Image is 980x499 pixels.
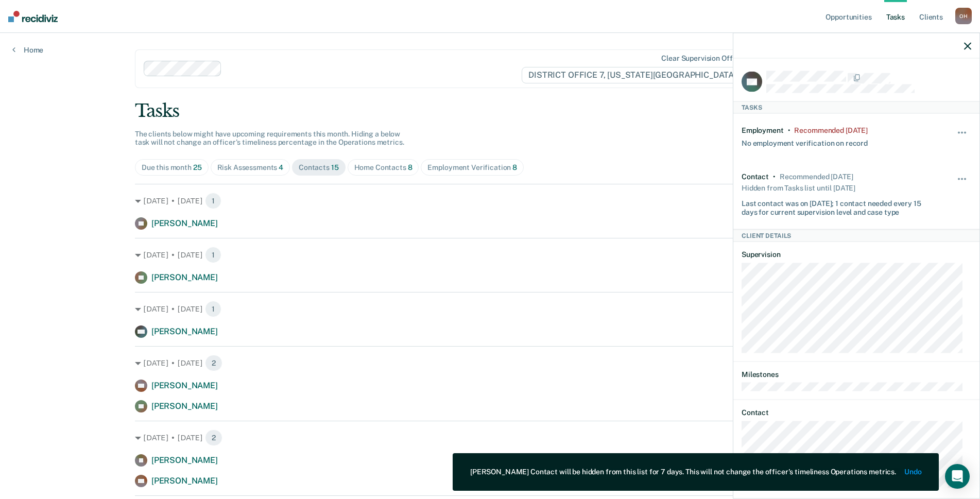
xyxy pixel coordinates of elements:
[279,163,283,171] span: 4
[205,355,222,371] span: 2
[427,163,517,172] div: Employment Verification
[955,8,972,24] div: O H
[151,476,218,486] span: [PERSON_NAME]
[742,408,971,417] dt: Contact
[408,163,412,171] span: 8
[794,126,867,135] div: Recommended 8 days ago
[742,134,868,147] div: No employment verification on record
[945,464,970,489] div: Open Intercom Messenger
[135,193,845,209] div: [DATE] • [DATE]
[742,195,933,217] div: Last contact was on [DATE]; 1 contact needed every 15 days for current supervision level and case...
[151,381,218,390] span: [PERSON_NAME]
[151,272,218,282] span: [PERSON_NAME]
[205,429,222,446] span: 2
[151,401,218,411] span: [PERSON_NAME]
[151,218,218,228] span: [PERSON_NAME]
[135,301,845,317] div: [DATE] • [DATE]
[470,468,896,476] div: [PERSON_NAME] Contact will be hidden from this list for 7 days. This will not change the officer'...
[522,67,751,83] span: DISTRICT OFFICE 7, [US_STATE][GEOGRAPHIC_DATA]
[135,100,845,122] div: Tasks
[135,429,845,446] div: [DATE] • [DATE]
[205,193,221,209] span: 1
[12,45,43,55] a: Home
[733,101,979,113] div: Tasks
[788,126,790,135] div: •
[151,455,218,465] span: [PERSON_NAME]
[135,130,404,147] span: The clients below might have upcoming requirements this month. Hiding a below task will not chang...
[354,163,412,172] div: Home Contacts
[135,355,845,371] div: [DATE] • [DATE]
[193,163,202,171] span: 25
[742,172,769,181] div: Contact
[780,172,853,181] div: Recommended 6 days ago
[299,163,339,172] div: Contacts
[205,301,221,317] span: 1
[8,11,58,22] img: Recidiviz
[512,163,517,171] span: 8
[142,163,202,172] div: Due this month
[733,230,979,242] div: Client Details
[742,126,784,135] div: Employment
[742,181,855,195] div: Hidden from Tasks list until [DATE]
[205,247,221,263] span: 1
[904,468,921,476] button: Undo
[151,326,218,336] span: [PERSON_NAME]
[217,163,284,172] div: Risk Assessments
[773,172,776,181] div: •
[135,247,845,263] div: [DATE] • [DATE]
[661,54,749,63] div: Clear supervision officers
[742,250,971,259] dt: Supervision
[331,163,339,171] span: 15
[742,370,971,378] dt: Milestones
